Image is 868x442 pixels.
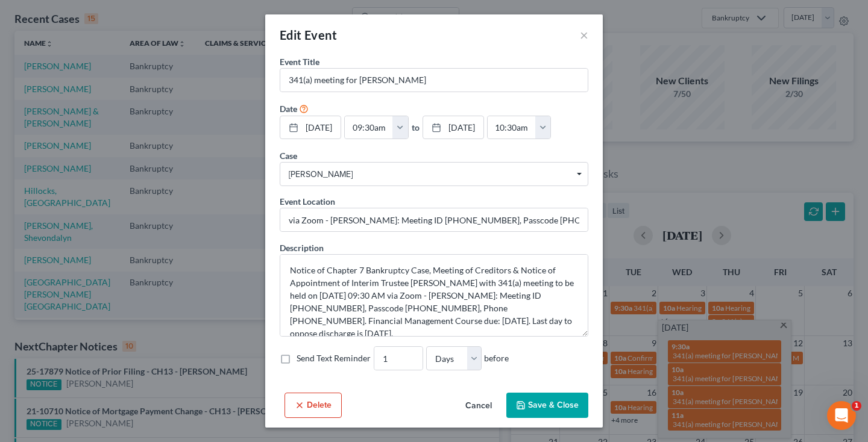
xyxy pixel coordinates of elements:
label: Case [280,149,297,162]
a: [DATE] [280,116,341,139]
button: Delete [285,393,342,418]
label: Send Text Reminder [297,352,371,364]
span: Edit Event [280,28,337,42]
span: Event Title [280,57,319,67]
label: Event Location [280,195,335,208]
label: to [412,121,420,134]
label: Date [280,102,297,115]
span: Select box activate [280,162,588,186]
button: × [580,28,588,42]
input: -- : -- [488,116,536,139]
a: [DATE] [423,116,483,139]
span: 1 [852,401,861,411]
iframe: Intercom live chat [827,401,856,430]
input: -- : -- [345,116,393,139]
span: before [484,352,509,364]
input: Enter event name... [280,69,588,92]
label: Description [280,241,324,254]
span: [PERSON_NAME] [289,168,579,181]
button: Cancel [456,394,502,418]
button: Save & Close [506,393,588,418]
input: -- [374,347,423,370]
input: Enter location... [280,208,588,231]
